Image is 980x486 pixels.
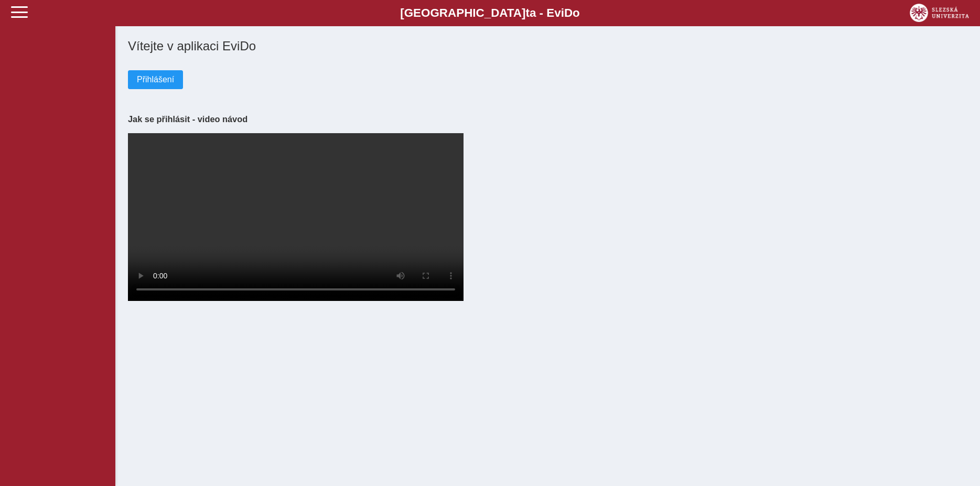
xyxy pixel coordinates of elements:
span: D [564,6,573,19]
span: Přihlášení [137,75,174,84]
b: [GEOGRAPHIC_DATA] a - Evi [31,6,949,20]
video: Your browser does not support the video tag. [128,133,464,301]
button: Přihlášení [128,70,183,89]
h3: Jak se přihlásit - video návod [128,114,967,124]
h1: Vítejte v aplikaci EviDo [128,39,967,53]
span: t [525,6,529,19]
span: o [573,6,580,19]
img: logo_web_su.png [910,4,969,22]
